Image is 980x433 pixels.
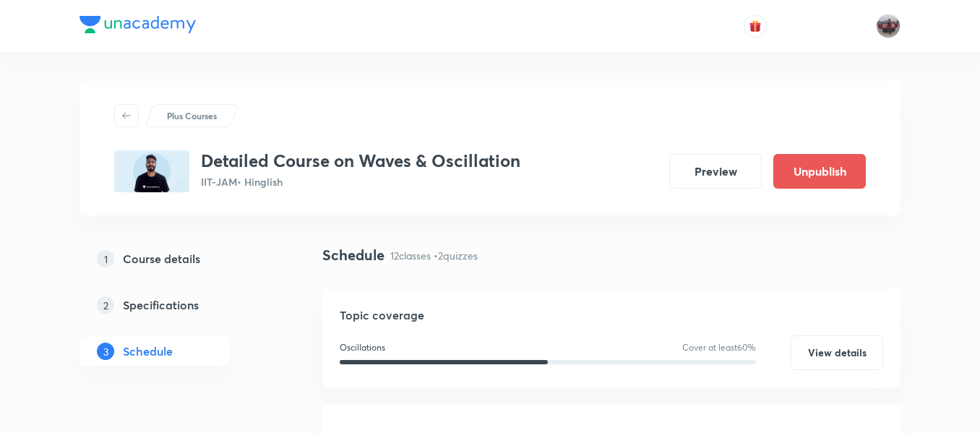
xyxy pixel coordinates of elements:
[123,296,199,314] h5: Specifications
[79,16,196,33] img: Company Logo
[97,296,114,314] p: 2
[744,14,767,38] button: avatar
[79,244,276,273] a: 1Course details
[201,150,520,171] h3: Detailed Course on Waves & Oscillation
[340,341,385,354] p: Oscillations
[123,250,200,267] h5: Course details
[669,154,762,189] button: Preview
[97,343,114,360] p: 3
[340,306,883,324] h5: Topic coverage
[322,244,384,266] h4: Schedule
[79,291,276,320] a: 2Specifications
[876,14,901,38] img: amirhussain Hussain
[434,248,478,263] p: • 2 quizzes
[79,16,196,37] a: Company Logo
[773,154,866,189] button: Unpublish
[123,343,173,360] h5: Schedule
[749,20,762,33] img: avatar
[114,150,189,192] img: 86857169-C980-4891-B65E-0C8E7A5ABBC6_plus.png
[390,248,431,263] p: 12 classes
[167,109,217,122] p: Plus Courses
[97,250,114,267] p: 1
[791,335,883,370] button: View details
[201,174,520,189] p: IIT-JAM • Hinglish
[682,341,756,354] p: Cover at least 60 %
